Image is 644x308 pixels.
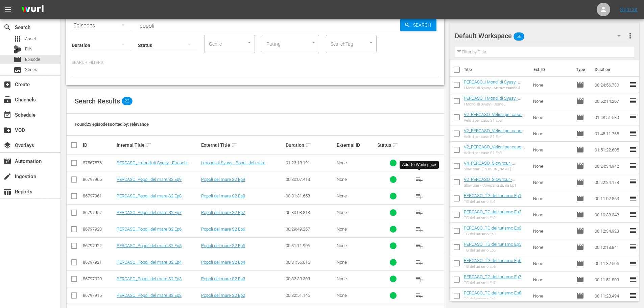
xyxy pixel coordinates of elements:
div: Slow tour - [PERSON_NAME][GEOGRAPHIC_DATA] - Area megalitica [GEOGRAPHIC_DATA] e Pane nero di Donnas [464,167,528,171]
span: Episode [576,129,584,138]
td: 01:45:11.765 [592,125,629,142]
div: 00:30:07.413 [286,177,334,182]
span: sort [231,142,237,148]
td: None [530,223,574,239]
span: playlist_add [415,291,423,300]
span: Episode [576,81,584,89]
a: PERCASO_Popoli del mare S2 Ep5 [117,243,182,248]
div: TG del turismo Ep7 [464,281,521,285]
td: 00:24:56.730 [592,77,629,93]
span: playlist_add [415,275,423,283]
span: Search Results [75,97,120,105]
td: None [530,255,574,271]
a: Sign Out [620,7,638,12]
td: 00:11:02.863 [592,190,629,207]
button: playlist_add [411,271,427,287]
a: Popoli del mare S2 Ep8 [201,193,245,198]
a: PERCASO_I mondi di Syusy - Etruschi: popoli del mare [117,160,191,170]
span: reorder [629,194,637,202]
span: Episode [576,211,584,219]
td: None [530,271,574,288]
div: TG del turismo Ep1 [464,199,521,204]
span: more_vert [626,32,634,40]
a: V2_PERCASO_Slow tour - Campania divina Ep1 [464,177,515,187]
span: Episode [14,55,22,64]
div: 86797957 [83,210,115,215]
div: Add To Workspace [402,162,436,168]
span: reorder [629,129,637,137]
span: Channels [3,96,11,104]
span: reorder [629,162,637,170]
td: None [530,142,574,158]
div: 00:31:31.658 [286,193,334,198]
div: 86797965 [83,177,115,182]
a: I mondi di Syusy - Popoli del mare [201,160,265,165]
button: playlist_add [411,155,427,171]
span: playlist_add [415,175,423,184]
td: None [530,288,574,304]
div: Bits [14,45,22,53]
span: Episode [576,227,584,235]
div: None [337,260,375,265]
a: Popoli del mare S2 Ep5 [201,243,245,248]
td: 00:12:34.923 [592,223,629,239]
td: None [530,239,574,255]
span: reorder [629,259,637,267]
span: 23 [122,97,133,105]
div: 00:31:55.615 [286,260,334,265]
button: playlist_add [411,188,427,204]
span: reorder [629,178,637,186]
a: PERCASO_Popoli del mare S2 Ep4 [117,260,182,265]
button: more_vert [626,28,634,44]
div: None [337,210,375,215]
div: 86797922 [83,243,115,248]
div: TG del turismo Ep8 [464,297,521,301]
span: Asset [14,35,22,43]
a: PERCASO_Popoli del mare S2 Ep2 [117,293,182,298]
span: Episode [576,146,584,154]
div: Slow tour - Campania divina Ep1 [464,183,528,188]
span: reorder [629,243,637,251]
span: reorder [629,145,637,153]
div: 87567576 [83,160,115,165]
span: reorder [629,227,637,235]
span: playlist_add [415,258,423,266]
td: 00:11:28.494 [592,288,629,304]
div: I Mondi di Syusy - Attraversando il bardo [464,86,528,90]
div: 86797923 [83,227,115,232]
button: playlist_add [411,221,427,237]
span: sort [392,142,398,148]
button: playlist_add [411,205,427,221]
a: PERCASO_Popoli del mare S2 Ep3 [117,276,182,281]
th: Duration [591,60,631,79]
td: 01:51:22.605 [592,142,629,158]
div: None [337,293,375,298]
button: playlist_add [411,287,427,304]
span: Create [3,80,11,89]
span: 56 [514,29,524,44]
span: Series [25,66,37,73]
span: playlist_add [415,225,423,233]
span: sort [305,142,311,148]
span: Reports [3,188,11,196]
div: None [337,177,375,182]
span: reorder [629,97,637,105]
a: PERCASO_Popoli del mare S2 Ep9 [117,177,182,182]
div: 86797920 [83,276,115,281]
span: Series [14,66,22,74]
td: 00:24:34.942 [592,158,629,174]
td: None [530,109,574,125]
span: Episode [576,243,584,251]
span: Search [410,19,436,31]
td: None [530,125,574,142]
span: Episode [576,259,584,267]
td: None [530,190,574,207]
div: External Title [201,141,284,149]
div: I Mondi di Syusy - Come [MEDICAL_DATA] [GEOGRAPHIC_DATA]? [464,102,528,106]
span: VOD [3,126,11,134]
span: Episode [576,97,584,105]
a: PERCASO_I Mondi di Syusy - Come [MEDICAL_DATA] [GEOGRAPHIC_DATA]? [464,96,521,111]
a: PERCASO_TG del turismo Ep2 [464,209,521,214]
a: PERCASO_Popoli del mare S2 Ep8 [117,193,182,198]
span: Episode [576,113,584,121]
